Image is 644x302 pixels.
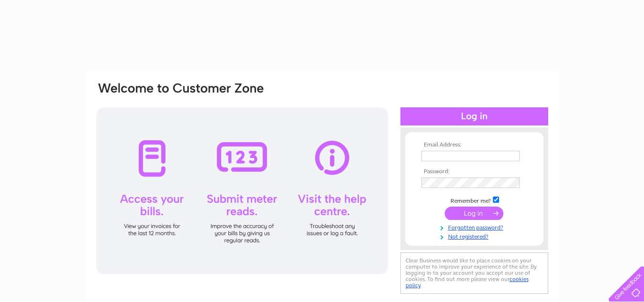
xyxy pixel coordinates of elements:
a: Not registered? [421,231,530,240]
th: Email Address: [419,142,530,148]
td: Remember me? [419,195,530,205]
input: Submit [445,207,503,220]
th: Password: [419,168,530,175]
a: Forgotten password? [421,222,530,231]
div: Clear Business would like to place cookies on your computer to improve your experience of the sit... [400,252,548,294]
a: cookies policy [406,276,529,289]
